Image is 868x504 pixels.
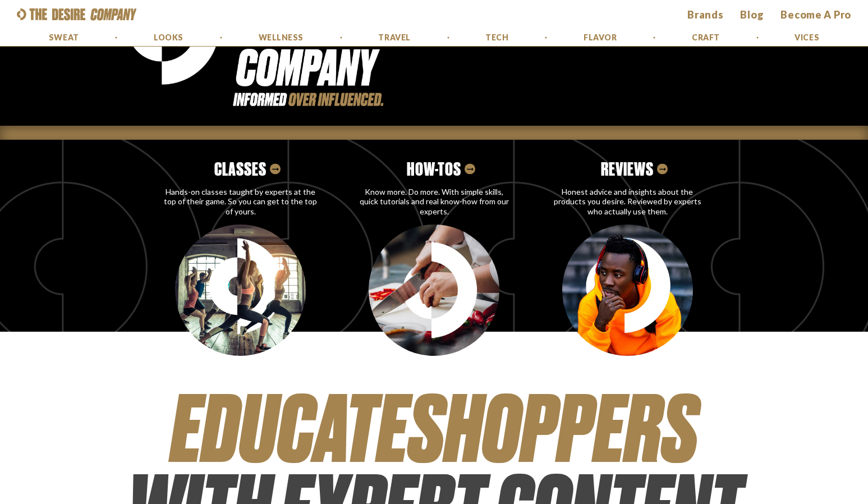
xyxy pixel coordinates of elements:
a: Wellness [259,29,304,46]
span: Educate [171,377,408,480]
a: Vices [794,29,819,46]
a: brands [687,8,723,21]
a: Travel [378,29,410,46]
span: Shoppers [408,377,698,480]
a: Flavor [584,29,617,46]
a: Become a Pro [780,8,851,21]
a: Craft [692,29,720,46]
a: Tech [485,29,508,46]
a: Sweat [49,29,79,46]
a: Blog [740,8,764,21]
a: Looks [154,29,183,46]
